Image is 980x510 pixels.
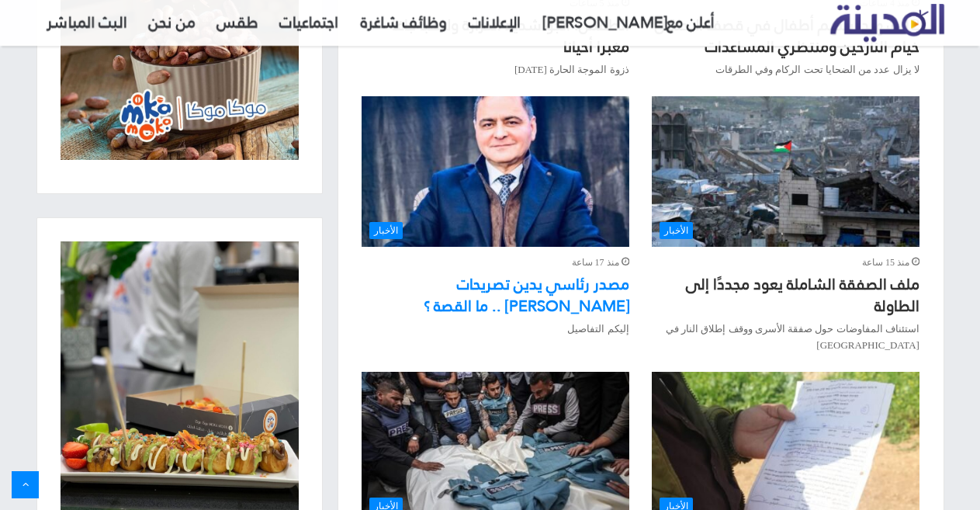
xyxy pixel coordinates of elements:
[652,61,919,78] p: لا يزال عدد من الضحايا تحت الركام وفي الطرقات
[362,321,629,337] p: إليكم التفاصيل
[424,269,629,321] a: مصدر رئاسي يدين تصريحات [PERSON_NAME] .. ما القصة ؟
[830,4,944,42] img: تلفزيون المدينة
[362,96,629,247] img: صورة مصدر رئاسي يدين تصريحات سمير حليلة .. ما القصة ؟
[862,255,919,271] span: منذ 15 ساعة
[362,61,629,78] p: ذزوة الموجة الحارة [DATE]
[830,5,944,43] a: تلفزيون المدينة
[572,255,629,271] span: منذ 17 ساعة
[652,96,919,247] img: صورة ملف الصفقة الشاملة يعود مجددًا إلى الطاولة
[660,222,693,239] span: الأخبار
[652,96,919,247] a: ملف الصفقة الشاملة يعود مجددًا إلى الطاولة
[686,269,919,321] a: ملف الصفقة الشاملة يعود مجددًا إلى الطاولة
[369,222,403,239] span: الأخبار
[652,321,919,353] p: استئناف المفاوضات حول صفقة الأسرى ووقف إطلاق النار في [GEOGRAPHIC_DATA]
[362,96,629,247] a: مصدر رئاسي يدين تصريحات سمير حليلة .. ما القصة ؟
